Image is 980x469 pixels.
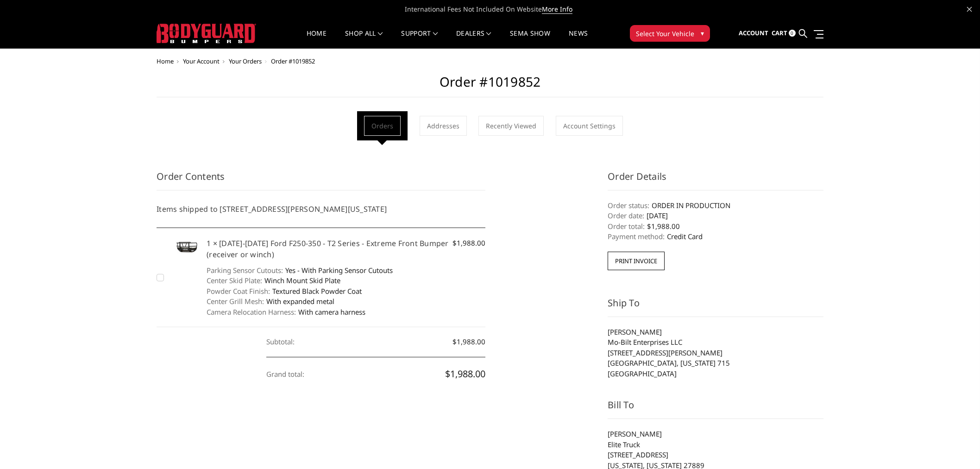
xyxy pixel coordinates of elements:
li: [STREET_ADDRESS][PERSON_NAME] [608,348,823,358]
li: Elite Truck [608,439,823,450]
a: Your Account [183,57,220,65]
span: Account [739,29,768,37]
a: Recently Viewed [478,116,544,136]
h2: Order #1019852 [157,74,823,97]
dt: Grand total: [266,359,304,389]
a: Addresses [420,116,467,136]
dt: Center Skid Plate: [207,275,262,286]
dt: Powder Coat Finish: [207,286,270,297]
dd: With camera harness [207,307,485,317]
dd: Yes - With Parking Sensor Cutouts [207,265,485,276]
h5: 1 × [DATE]-[DATE] Ford F250-350 - T2 Series - Extreme Front Bumper (receiver or winch) [207,238,485,260]
h3: Bill To [608,398,823,419]
dd: [DATE] [608,210,823,221]
li: [GEOGRAPHIC_DATA] [608,368,823,379]
h3: Order Details [608,170,823,190]
li: [PERSON_NAME] [608,429,823,439]
a: shop all [345,30,383,48]
dd: Textured Black Powder Coat [207,286,485,297]
span: ▾ [701,28,704,38]
li: [PERSON_NAME] [608,327,823,337]
span: 0 [789,30,796,37]
a: Support [401,30,438,48]
a: Cart 0 [772,21,796,46]
dd: Credit Card [608,231,823,242]
dd: $1,988.00 [608,221,823,232]
li: Mo-Bilt Enterprises LLC [608,337,823,348]
dt: Center Grill Mesh: [207,296,264,307]
li: [STREET_ADDRESS] [608,450,823,460]
button: Select Your Vehicle [630,25,710,42]
h5: Items shipped to [STREET_ADDRESS][PERSON_NAME][US_STATE] [157,203,485,215]
dt: Order date: [608,210,644,221]
img: 2023-2025 Ford F250-350 - T2 Series - Extreme Front Bumper (receiver or winch) [170,238,202,256]
dt: Camera Relocation Harness: [207,307,296,317]
a: Home [307,30,327,48]
li: [GEOGRAPHIC_DATA], [US_STATE] 715 [608,358,823,368]
dd: $1,988.00 [266,327,485,357]
dt: Parking Sensor Cutouts: [207,265,283,276]
dt: Order total: [608,221,645,232]
dd: $1,988.00 [266,357,485,391]
a: News [569,30,588,48]
h3: Ship To [608,296,823,317]
span: Select Your Vehicle [636,29,694,38]
dt: Subtotal: [266,327,295,357]
span: Order #1019852 [271,57,315,65]
a: SEMA Show [510,30,550,48]
button: Print Invoice [608,252,665,270]
dd: ORDER IN PRODUCTION [608,200,823,211]
a: Account Settings [556,116,623,136]
h3: Order Contents [157,170,485,190]
span: $1,988.00 [452,238,485,248]
a: Account [739,21,768,46]
a: Home [157,57,174,65]
dd: Winch Mount Skid Plate [207,275,485,286]
span: Cart [772,29,787,37]
a: Your Orders [229,57,262,65]
img: BODYGUARD BUMPERS [157,24,256,43]
a: Dealers [456,30,491,48]
dd: With expanded metal [207,296,485,307]
a: Orders [364,116,401,136]
dt: Order status: [608,200,649,211]
dt: Payment method: [608,231,665,242]
a: More Info [542,5,572,14]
